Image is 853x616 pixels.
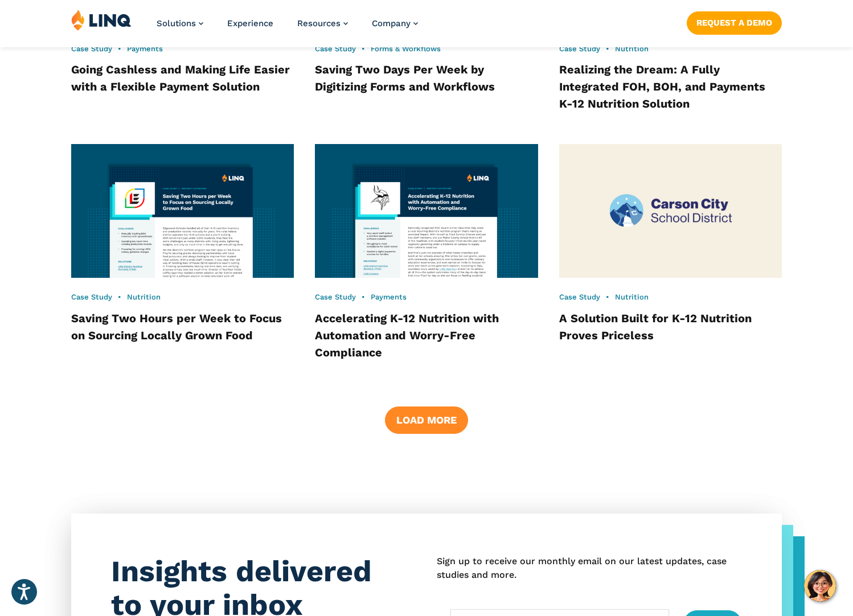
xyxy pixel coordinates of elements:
[372,18,411,28] span: Company
[437,555,742,582] p: Sign up to receive our monthly email on our latest updates, case studies and more.
[687,9,782,34] nav: Button Navigation
[71,311,282,342] a: Saving Two Hours per Week to Focus on Sourcing Locally Grown Food
[297,18,348,28] a: Resources
[315,293,356,301] a: Case Study
[385,406,468,434] button: Load More
[157,18,203,28] a: Solutions
[559,144,782,278] img: Carson City Thumbnail
[227,18,273,28] a: Experience
[71,292,294,302] div: •
[315,144,538,278] img: Platte Case Study
[71,293,112,301] a: Case Study
[371,293,407,301] a: Payments
[127,44,163,53] a: Payments
[157,18,196,28] span: Solutions
[71,9,132,31] img: LINQ | K‑12 Software
[559,63,765,110] a: Realizing the Dream: A Fully Integrated FOH, BOH, and Payments K-12 Nutrition Solution
[615,44,649,53] a: Nutrition
[71,44,294,54] div: •
[315,63,495,93] a: Saving Two Days Per Week by Digitizing Forms and Workflows
[559,44,600,53] a: Case Study
[315,311,499,359] a: Accelerating K-12 Nutrition with Automation and Worry-Free Compliance
[127,293,161,301] a: Nutrition
[297,18,341,28] span: Resources
[559,44,782,54] div: •
[615,293,649,301] a: Nutrition
[157,9,418,47] nav: Primary Navigation
[371,44,441,53] a: Forms & Workflows
[71,63,290,93] a: Going Cashless and Making Life Easier with a Flexible Payment Solution
[315,44,538,54] div: •
[315,292,538,302] div: •
[315,44,356,53] a: Case Study
[71,44,112,53] a: Case Study
[687,11,782,34] a: Request a Demo
[372,18,418,28] a: Company
[804,570,836,602] button: Hello, have a question? Let’s chat.
[559,311,752,342] a: A Solution Built for K-12 Nutrition Proves Priceless
[71,144,294,278] img: Edgewood Schools Case Study
[559,293,600,301] a: Case Study
[559,292,782,302] div: •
